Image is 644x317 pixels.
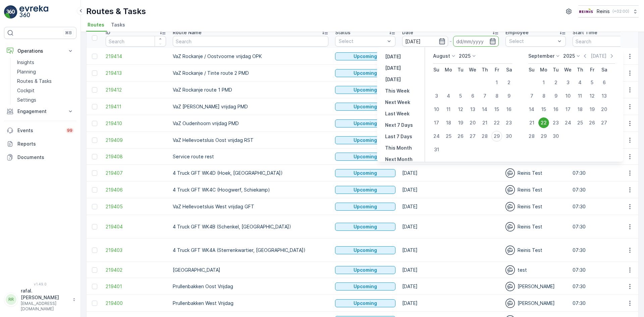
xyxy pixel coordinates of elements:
[399,262,502,278] td: [DATE]
[385,145,412,151] p: This Month
[550,117,561,128] div: 23
[509,38,555,45] p: Select
[17,87,35,94] p: Cockpit
[335,299,395,307] button: Upcoming
[505,168,515,178] img: svg%3e
[491,131,502,142] div: 29
[599,91,609,101] div: 13
[106,36,166,47] input: Search
[550,77,561,88] div: 2
[106,70,166,76] a: 219413
[399,278,502,295] td: [DATE]
[455,91,466,101] div: 5
[399,165,502,181] td: [DATE]
[586,64,598,76] th: Friday
[106,187,166,193] span: 219406
[106,267,166,273] span: 219402
[455,131,466,142] div: 26
[430,64,442,76] th: Sunday
[106,53,166,60] span: 219414
[385,76,401,83] p: [DATE]
[382,98,413,106] button: Next Week
[538,131,549,142] div: 29
[382,87,412,95] button: This Week
[538,64,550,76] th: Monday
[17,59,34,66] p: Insights
[335,223,395,231] button: Upcoming
[569,181,636,198] td: 07:30
[335,103,395,111] button: Upcoming
[443,117,454,128] div: 18
[14,95,76,105] a: Settings
[354,120,377,127] p: Upcoming
[385,133,412,140] p: Last 7 Days
[562,91,573,101] div: 10
[14,76,76,86] a: Routes & Tasks
[453,36,499,47] input: dd/mm/yyyy
[354,223,377,230] p: Upcoming
[354,300,377,307] p: Upcoming
[575,91,585,101] div: 11
[92,138,97,143] div: Toggle Row Selected
[467,131,478,142] div: 27
[591,53,606,59] p: [DATE]
[505,202,515,211] img: svg%3e
[169,48,332,65] td: VaZ Rockanje / Oostvoorne vrijdag OPK
[503,64,515,76] th: Saturday
[335,69,395,77] button: Upcoming
[399,239,502,262] td: [DATE]
[169,165,332,181] td: 4 Truck GFT WK4D (Hoek, [GEOGRAPHIC_DATA])
[382,110,412,118] button: Last Week
[563,53,575,59] p: 2025
[526,117,537,128] div: 21
[578,5,639,17] button: Reinis(+02:00)
[442,64,454,76] th: Monday
[17,48,63,54] p: Operations
[467,64,479,76] th: Wednesday
[399,295,502,312] td: [DATE]
[569,295,636,312] td: 07:30
[385,156,413,163] p: Next Month
[587,117,597,128] div: 26
[106,87,166,93] span: 219412
[106,103,166,110] a: 219411
[385,53,401,60] p: [DATE]
[92,154,97,159] div: Toggle Row Selected
[431,91,442,101] div: 3
[382,155,415,163] button: Next Month
[335,29,351,36] p: Status
[106,170,166,176] a: 219407
[354,53,377,60] p: Upcoming
[169,149,332,165] td: Service route rest
[562,117,573,128] div: 24
[92,204,97,209] div: Toggle Row Selected
[17,78,52,85] p: Routes & Tasks
[17,141,74,147] p: Reports
[335,246,395,254] button: Upcoming
[578,8,594,15] img: Reinis-Logo-Vrijstaand_Tekengebied-1-copy2_aBO4n7j.png
[526,91,537,101] div: 7
[598,64,610,76] th: Saturday
[505,29,529,36] p: Employee
[92,121,97,126] div: Toggle Row Selected
[354,247,377,254] p: Upcoming
[92,54,97,59] div: Toggle Row Selected
[455,104,466,115] div: 12
[467,91,478,101] div: 6
[106,137,166,144] span: 219409
[597,8,610,15] p: Reinis
[173,36,328,47] input: Search
[92,87,97,93] div: Toggle Row Selected
[335,203,395,211] button: Upcoming
[505,185,515,195] img: svg%3e
[111,21,125,28] span: Tasks
[505,185,566,195] div: Reinis Test
[431,104,442,115] div: 10
[169,115,332,132] td: VaZ Oudenhoorn vrijdag PMD
[526,64,538,76] th: Sunday
[587,91,597,101] div: 12
[106,203,166,210] span: 219405
[4,287,76,312] button: RRrafal.[PERSON_NAME][EMAIL_ADDRESS][DOMAIN_NAME]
